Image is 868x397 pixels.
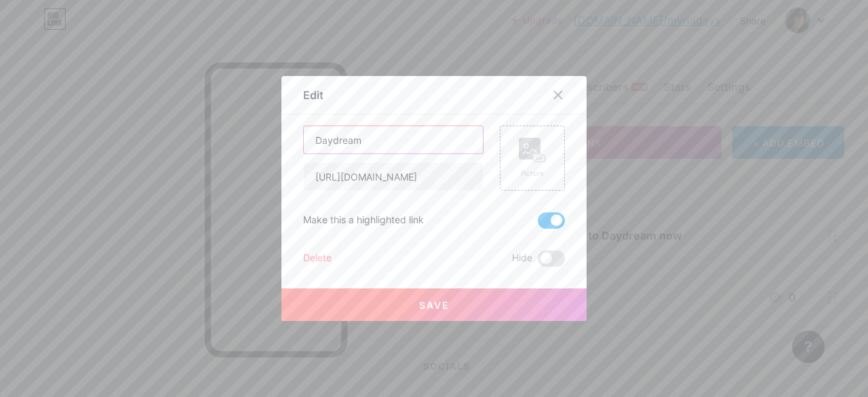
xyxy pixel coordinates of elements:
div: Delete [303,250,332,267]
div: Edit [303,87,323,103]
input: URL [304,163,483,190]
span: Save [419,299,450,311]
div: Make this a highlighted link [303,212,424,229]
div: Picture [519,168,546,178]
button: Save [281,288,587,321]
span: Hide [512,250,532,267]
input: Title [304,126,483,153]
